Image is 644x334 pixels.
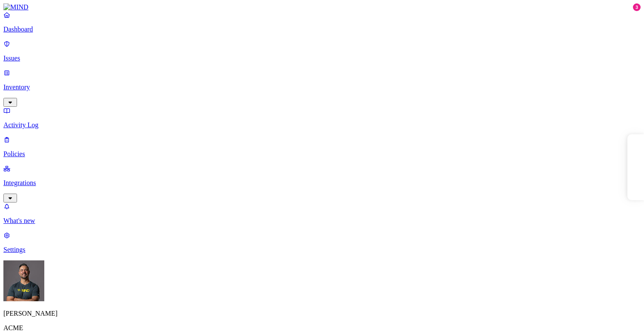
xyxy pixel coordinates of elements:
a: What's new [3,203,641,225]
p: Issues [3,54,641,62]
a: Activity Log [3,107,641,129]
a: Issues [3,40,641,62]
a: Inventory [3,69,641,106]
p: Dashboard [3,26,641,33]
p: Integrations [3,179,641,187]
p: Activity Log [3,121,641,129]
img: Samuel Hill [3,260,44,301]
a: Dashboard [3,11,641,33]
p: Policies [3,150,641,158]
p: ACME [3,324,641,332]
a: MIND [3,3,641,11]
img: MIND [3,3,29,11]
a: Policies [3,136,641,158]
p: [PERSON_NAME] [3,310,641,317]
a: Settings [3,231,641,254]
p: Settings [3,246,641,254]
div: 3 [633,3,641,11]
p: Inventory [3,83,641,91]
a: Integrations [3,165,641,201]
p: What's new [3,217,641,225]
